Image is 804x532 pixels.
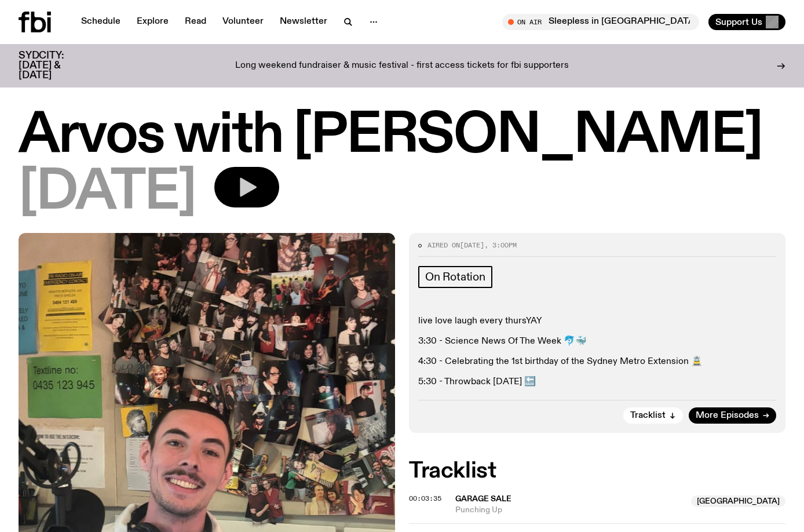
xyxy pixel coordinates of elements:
[178,14,213,30] a: Read
[235,61,569,71] p: Long weekend fundraiser & music festival - first access tickets for fbi supporters
[425,271,485,283] span: On Rotation
[623,407,683,424] button: Tracklist
[19,51,93,81] h3: SYDCITY: [DATE] & [DATE]
[502,14,699,30] button: On AirSleepless in [GEOGRAPHIC_DATA]
[418,377,776,388] p: 5:30 - Throwback [DATE] 🔙
[708,14,785,30] button: Support Us
[455,495,511,503] span: Garage Sale
[460,241,484,250] span: [DATE]
[715,17,762,27] span: Support Us
[19,110,785,162] h1: Arvos with [PERSON_NAME]
[409,494,441,503] span: 00:03:35
[418,356,776,367] p: 4:30 - Celebrating the 1st birthday of the Sydney Metro Extension 🚊
[74,14,127,30] a: Schedule
[130,14,176,30] a: Explore
[484,241,517,250] span: , 3:00pm
[691,495,785,507] span: [GEOGRAPHIC_DATA]
[418,316,776,327] p: live love laugh every thursYAY
[273,14,334,30] a: Newsletter
[455,505,684,516] span: Punching Up
[427,241,460,250] span: Aired on
[418,266,492,288] a: On Rotation
[19,167,196,219] span: [DATE]
[630,411,666,420] span: Tracklist
[418,336,776,347] p: 3:30 - Science News Of The Week 🐬🐳
[409,495,441,502] button: 00:03:35
[696,411,759,420] span: More Episodes
[409,461,785,482] h2: Tracklist
[215,14,271,30] a: Volunteer
[689,407,776,424] a: More Episodes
